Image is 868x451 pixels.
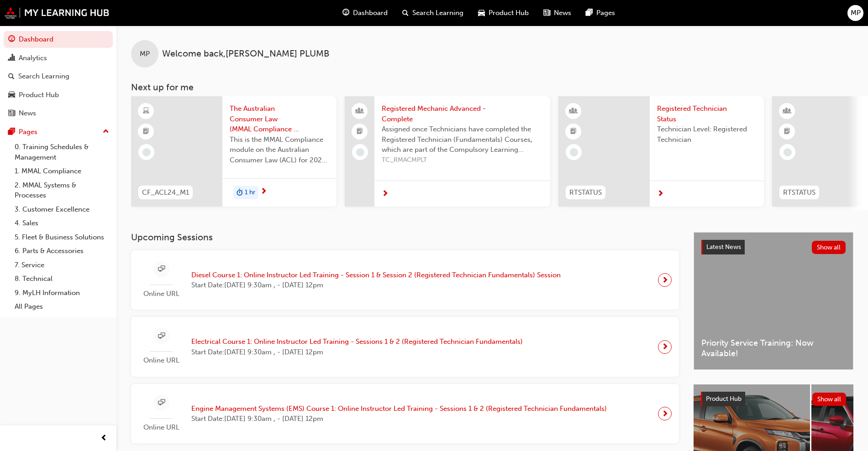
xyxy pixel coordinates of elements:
[662,274,668,286] span: next-icon
[657,104,757,124] span: Registered Technician Status
[694,232,853,370] a: Latest NewsShow allPriority Service Training: Now Available!
[356,148,364,156] span: learningRecordVerb_NONE-icon
[596,8,615,18] span: Pages
[138,422,184,433] span: Online URL
[11,202,113,217] a: 3. Customer Excellence
[784,148,792,156] span: learningRecordVerb_NONE-icon
[662,341,668,353] span: next-icon
[701,338,846,358] span: Priority Service Training: Now Available!
[230,135,329,166] span: This is the MMAL Compliance module on the Australian Consumer Law (ACL) for 2024. Complete this m...
[11,272,113,286] a: 8. Technical
[4,124,113,140] button: Pages
[569,187,602,198] span: RTSTATUS
[847,5,863,21] button: MP
[478,7,485,19] span: car-icon
[8,73,15,81] span: search-icon
[138,258,672,303] a: Online URLDiesel Course 1: Online Instructor Led Training - Session 1 & Session 2 (Registered Tec...
[382,190,389,198] span: next-icon
[11,230,113,244] a: 5. Fleet & Business Solutions
[586,7,593,19] span: pages-icon
[19,53,47,63] div: Analytics
[8,91,15,99] span: car-icon
[8,128,15,136] span: pages-icon
[140,49,150,59] span: MP
[100,433,107,444] span: prev-icon
[158,331,165,342] span: sessionType_ONLINE_URL-icon
[558,96,764,207] a: RTSTATUSRegistered Technician StatusTechnician Level: Registered Technician
[706,243,741,251] span: Latest News
[260,188,267,196] span: next-icon
[11,286,113,300] a: 9. MyLH Information
[4,31,113,48] a: Dashboard
[11,178,113,202] a: 2. MMAL Systems & Processes
[8,109,15,118] span: news-icon
[402,7,409,19] span: search-icon
[382,155,543,166] span: TC_RMACMPLT
[11,140,113,164] a: 0. Training Schedules & Management
[657,190,664,198] span: next-icon
[812,393,847,406] button: Show all
[191,404,607,414] span: Engine Management Systems (EMS) Course 1: Online Instructor Led Training - Sessions 1 & 2 (Regist...
[851,8,861,18] span: MP
[784,105,790,117] span: learningResourceType_INSTRUCTOR_LED-icon
[191,280,561,290] span: Start Date: [DATE] 9:30am , - [DATE] 12pm
[19,108,36,119] div: News
[191,414,607,424] span: Start Date: [DATE] 9:30am , - [DATE] 12pm
[706,395,742,403] span: Product Hub
[19,90,59,100] div: Product Hub
[570,126,577,138] span: booktick-icon
[138,289,184,299] span: Online URL
[4,87,113,104] a: Product Hub
[812,241,846,254] button: Show all
[489,8,529,18] span: Product Hub
[536,4,579,22] a: news-iconNews
[4,50,113,67] a: Analytics
[158,264,165,275] span: sessionType_ONLINE_URL-icon
[412,8,463,18] span: Search Learning
[657,124,757,145] span: Technician Level: Registered Technician
[701,392,846,406] a: Product HubShow all
[570,148,578,156] span: learningRecordVerb_NONE-icon
[335,4,395,22] a: guage-iconDashboard
[701,240,846,254] a: Latest NewsShow all
[11,216,113,230] a: 4. Sales
[784,126,790,138] span: booktick-icon
[11,300,113,314] a: All Pages
[11,244,113,258] a: 6. Parts & Accessories
[357,126,363,138] span: booktick-icon
[138,324,672,369] a: Online URLElectrical Course 1: Online Instructor Led Training - Sessions 1 & 2 (Registered Techni...
[543,7,550,19] span: news-icon
[143,126,149,138] span: booktick-icon
[191,270,561,280] span: Diesel Course 1: Online Instructor Led Training - Session 1 & Session 2 (Registered Technician Fu...
[4,29,113,124] button: DashboardAnalyticsSearch LearningProduct HubNews
[131,96,337,207] a: CF_ACL24_M1The Australian Consumer Law (MMAL Compliance - 2024)This is the MMAL Compliance module...
[4,68,113,85] a: Search Learning
[245,187,255,198] span: 1 hr
[345,96,550,207] a: Registered Mechanic Advanced - CompleteAssigned once Technicians have completed the Registered Te...
[662,407,668,420] span: next-icon
[103,126,109,138] span: up-icon
[357,105,363,117] span: people-icon
[471,4,536,22] a: car-iconProduct Hub
[8,54,15,62] span: chart-icon
[138,355,184,366] span: Online URL
[191,347,523,358] span: Start Date: [DATE] 9:30am , - [DATE] 12pm
[8,36,15,44] span: guage-icon
[11,258,113,272] a: 7. Service
[18,71,69,82] div: Search Learning
[237,187,243,199] span: duration-icon
[382,124,543,155] span: Assigned once Technicians have completed the Registered Technician (Fundamentals) Courses, which ...
[342,7,349,19] span: guage-icon
[570,105,577,117] span: learningResourceType_INSTRUCTOR_LED-icon
[783,187,815,198] span: RTSTATUS
[19,127,37,137] div: Pages
[382,104,543,124] span: Registered Mechanic Advanced - Complete
[4,105,113,122] a: News
[353,8,388,18] span: Dashboard
[230,104,329,135] span: The Australian Consumer Law (MMAL Compliance - 2024)
[131,232,679,243] h3: Upcoming Sessions
[142,187,189,198] span: CF_ACL24_M1
[158,397,165,409] span: sessionType_ONLINE_URL-icon
[116,82,868,93] h3: Next up for me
